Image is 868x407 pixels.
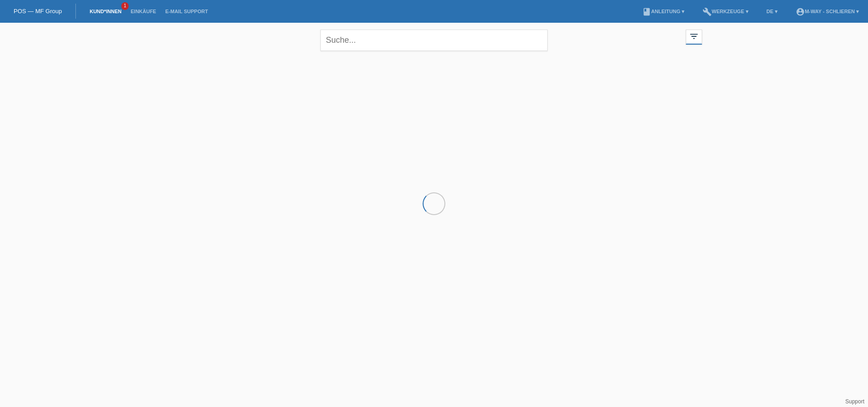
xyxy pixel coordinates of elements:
[126,9,160,14] a: Einkäufe
[85,9,126,14] a: Kund*innen
[796,7,805,16] i: account_circle
[638,9,689,14] a: bookAnleitung ▾
[762,9,782,14] a: DE ▾
[320,30,548,51] input: Suche...
[698,9,753,14] a: buildWerkzeuge ▾
[161,9,213,14] a: E-Mail Support
[689,31,699,41] i: filter_list
[121,2,129,10] span: 1
[845,398,864,405] a: Support
[642,7,651,16] i: book
[791,9,863,14] a: account_circlem-way - Schlieren ▾
[703,7,712,16] i: build
[14,8,62,15] a: POS — MF Group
